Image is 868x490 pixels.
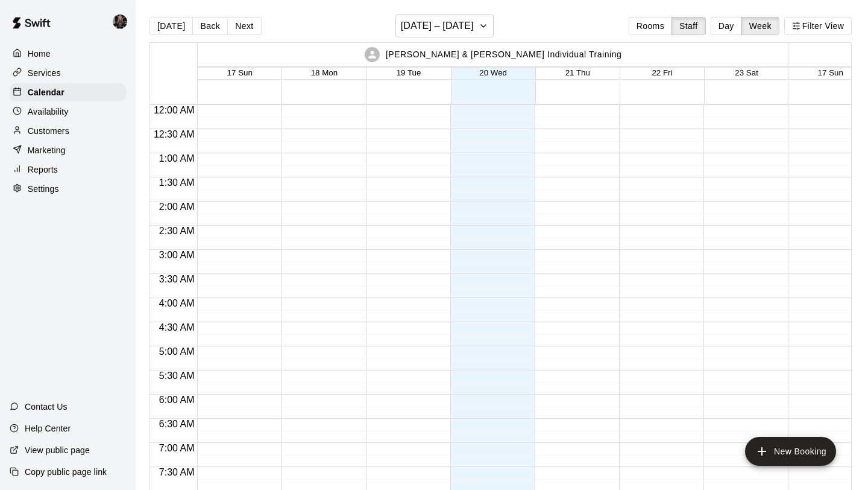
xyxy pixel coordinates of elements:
span: 6:30 AM [156,419,198,429]
p: View public page [25,444,90,456]
img: Lauren Acker [113,14,127,29]
a: Marketing [10,141,126,159]
p: Calendar [28,86,64,98]
span: 5:00 AM [156,346,198,357]
button: Back [192,17,228,35]
span: 12:00 AM [151,105,198,115]
button: 17 Sun [818,68,843,77]
p: Customers [28,125,69,137]
button: Week [741,17,779,35]
p: Settings [28,183,59,195]
span: 7:30 AM [156,467,198,477]
span: 1:30 AM [156,177,198,188]
p: Services [28,67,61,79]
span: 12:30 AM [151,129,198,139]
button: Filter View [784,17,852,35]
span: 3:30 AM [156,274,198,284]
p: Reports [28,164,58,176]
button: [DATE] – [DATE] [395,14,494,37]
span: 5:30 AM [156,371,198,381]
a: Settings [10,180,126,198]
button: 21 Thu [565,68,590,77]
button: 22 Fri [652,68,672,77]
button: [DATE] [149,17,193,35]
span: 6:00 AM [156,395,198,405]
button: 23 Sat [735,68,758,77]
button: Staff [671,17,706,35]
button: Rooms [629,17,672,35]
p: Copy public page link [25,466,107,478]
span: 2:30 AM [156,226,198,236]
span: 2:00 AM [156,202,198,212]
button: add [745,437,836,466]
button: 19 Tue [397,68,421,77]
a: Calendar [10,83,126,101]
a: Home [10,45,126,63]
a: Customers [10,122,126,140]
a: Services [10,64,126,82]
span: 3:00 AM [156,250,198,260]
p: Marketing [28,144,66,156]
span: 4:30 AM [156,322,198,332]
span: 4:00 AM [156,298,198,308]
h6: [DATE] – [DATE] [401,17,474,34]
p: Help Center [25,422,71,434]
div: Lauren Acker [110,10,136,34]
span: 1:00 AM [156,153,198,164]
button: Day [711,17,742,35]
button: Next [227,17,261,35]
a: Availability [10,103,126,121]
p: [PERSON_NAME] & [PERSON_NAME] Individual Training [386,48,622,61]
button: 18 Mon [311,68,338,77]
button: 17 Sun [227,68,253,77]
p: Availability [28,106,69,118]
p: Home [28,48,51,60]
span: 7:00 AM [156,443,198,453]
p: Contact Us [25,401,68,413]
a: Reports [10,161,126,179]
button: 20 Wed [479,68,507,77]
